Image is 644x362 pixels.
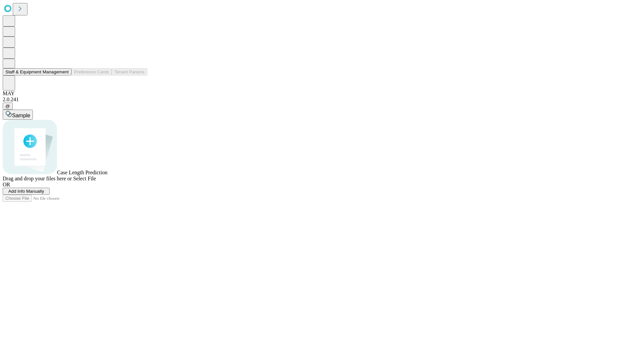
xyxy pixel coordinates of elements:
span: Select File [73,176,96,181]
span: Drag and drop your files here or [3,176,72,181]
button: Preference Cards [71,68,112,75]
div: MAY [3,90,641,97]
button: Staff & Equipment Management [3,68,71,75]
span: Add Info Manually [8,189,44,194]
span: Sample [12,113,30,118]
span: OR [3,182,10,187]
button: Sample [3,110,33,120]
button: @ [3,103,13,110]
button: Tenant Params [112,68,147,75]
span: Case Length Prediction [57,170,107,175]
div: 2.0.241 [3,97,641,103]
span: @ [5,104,10,109]
button: Add Info Manually [3,188,50,195]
